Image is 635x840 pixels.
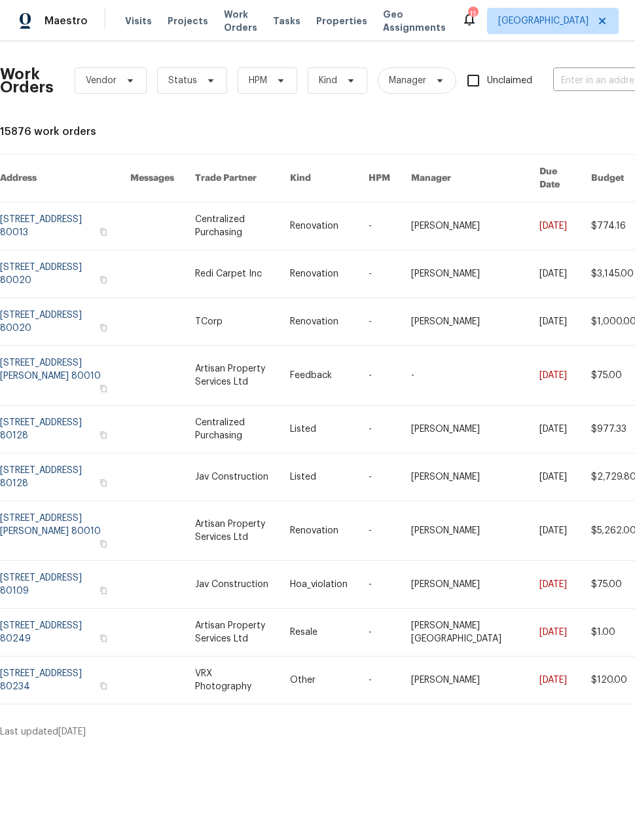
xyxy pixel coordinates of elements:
span: Properties [316,14,367,28]
button: Copy Address [98,383,109,394]
td: Centralized Purchasing [185,406,280,453]
td: - [358,609,401,657]
button: Copy Address [98,477,109,489]
td: Renovation [280,250,358,298]
td: Resale [280,609,358,657]
td: Artisan Property Services Ltd [185,609,280,657]
td: Renovation [280,501,358,561]
td: - [358,657,401,704]
td: [PERSON_NAME] [401,561,529,609]
td: - [358,346,401,406]
td: TCorp [185,298,280,346]
span: Geo Assignments [383,8,446,34]
span: Projects [168,14,208,28]
button: Copy Address [98,680,109,692]
td: Listed [280,406,358,453]
td: Artisan Property Services Ltd [185,346,280,406]
th: HPM [358,155,401,202]
td: [PERSON_NAME] [401,298,529,346]
button: Copy Address [98,322,109,334]
td: Artisan Property Services Ltd [185,501,280,561]
td: - [358,453,401,501]
td: - [401,346,529,406]
td: [PERSON_NAME] [401,453,529,501]
span: Maestro [45,14,88,28]
span: Tasks [273,16,300,26]
div: 11 [468,8,477,21]
td: Listed [280,453,358,501]
span: Status [168,74,197,87]
td: [PERSON_NAME] [401,657,529,704]
td: Feedback [280,346,358,406]
th: Kind [280,155,358,202]
td: - [358,501,401,561]
td: Centralized Purchasing [185,202,280,250]
th: Manager [401,155,529,202]
td: - [358,250,401,298]
td: [PERSON_NAME][GEOGRAPHIC_DATA] [401,609,529,657]
button: Copy Address [98,429,109,441]
span: HPM [249,74,267,87]
span: [DATE] [58,727,86,736]
th: Trade Partner [185,155,280,202]
th: Messages [120,155,185,202]
td: VRX Photography [185,657,280,704]
button: Copy Address [98,538,109,550]
button: Copy Address [98,584,109,596]
span: Manager [389,74,426,87]
td: Renovation [280,202,358,250]
td: [PERSON_NAME] [401,250,529,298]
span: Work Orders [224,8,257,34]
td: - [358,298,401,346]
button: Copy Address [98,274,109,286]
td: - [358,406,401,453]
button: Copy Address [98,632,109,644]
span: Kind [319,74,337,87]
td: [PERSON_NAME] [401,406,529,453]
td: [PERSON_NAME] [401,501,529,561]
span: Vendor [86,74,117,87]
button: Copy Address [98,226,109,238]
td: Redi Carpet Inc [185,250,280,298]
td: Jav Construction [185,561,280,609]
td: Renovation [280,298,358,346]
td: - [358,561,401,609]
th: Due Date [529,155,581,202]
td: Other [280,657,358,704]
span: Visits [125,14,152,28]
span: Unclaimed [487,74,532,88]
td: [PERSON_NAME] [401,202,529,250]
td: - [358,202,401,250]
td: Hoa_violation [280,561,358,609]
span: [GEOGRAPHIC_DATA] [498,14,589,28]
td: Jav Construction [185,453,280,501]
